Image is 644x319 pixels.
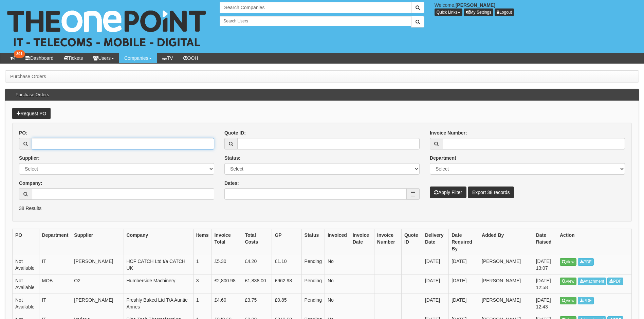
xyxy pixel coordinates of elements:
td: 3 [193,274,211,294]
td: [PERSON_NAME] [479,294,533,313]
td: £4.20 [242,255,272,274]
th: Status [301,229,325,255]
button: Quick Links [435,8,462,16]
a: View [560,258,576,266]
a: Attachment [578,278,606,285]
th: Invoice Number [374,229,401,255]
a: Tickets [59,53,88,63]
td: £2,800.98 [211,274,242,294]
input: Search Companies [220,2,411,13]
label: Supplier: [19,155,40,161]
label: PO: [19,129,27,136]
td: Humberside Machinery [124,274,193,294]
th: Invoiced [325,229,350,255]
td: Pending [301,255,325,274]
th: Department [39,229,71,255]
td: Freshly Baked Ltd T/A Auntie Annes [124,294,193,313]
td: £962.98 [272,274,301,294]
a: My Settings [464,8,494,16]
th: Invoice Total [211,229,242,255]
a: Export 38 records [468,187,514,198]
td: [DATE] [422,274,448,294]
a: Companies [119,53,157,63]
td: No [325,294,350,313]
td: [PERSON_NAME] [479,274,533,294]
label: Company: [19,180,42,187]
td: [DATE] 12:58 [533,274,557,294]
a: Logout [495,8,514,16]
td: £1.10 [272,255,301,274]
td: [PERSON_NAME] [71,294,124,313]
td: 1 [193,255,211,274]
td: £1,838.00 [242,274,272,294]
td: [DATE] [449,255,479,274]
th: Company [124,229,193,255]
td: Pending [301,294,325,313]
td: MOB [39,274,71,294]
label: Dates: [224,180,239,187]
td: [PERSON_NAME] [479,255,533,274]
li: Purchase Orders [10,73,46,80]
td: £0.85 [272,294,301,313]
td: O2 [71,274,124,294]
label: Department [430,155,456,161]
td: Not Available [13,294,39,313]
td: Not Available [13,255,39,274]
td: [PERSON_NAME] [71,255,124,274]
th: Total Costs [242,229,272,255]
td: No [325,274,350,294]
span: 391 [14,50,25,58]
h3: Purchase Orders [12,89,52,101]
td: IT [39,294,71,313]
th: Supplier [71,229,124,255]
th: Date Required By [449,229,479,255]
div: Welcome, [429,2,644,16]
td: [DATE] [422,294,448,313]
th: GP [272,229,301,255]
label: Invoice Number: [430,129,467,136]
td: [DATE] [449,274,479,294]
td: [DATE] 12:43 [533,294,557,313]
a: PDF [578,297,594,304]
a: Users [88,53,119,63]
td: IT [39,255,71,274]
a: PDF [607,278,623,285]
th: Date Raised [533,229,557,255]
a: Dashboard [20,53,59,63]
label: Status: [224,155,240,161]
p: 38 Results [19,205,625,212]
input: Search Users [220,16,411,26]
a: Request PO [12,108,51,119]
td: HCF CATCH Ltd t/a CATCH UK [124,255,193,274]
td: [DATE] [449,294,479,313]
th: Added By [479,229,533,255]
b: [PERSON_NAME] [456,2,495,8]
td: £5.30 [211,255,242,274]
th: Action [557,229,632,255]
td: [DATE] 13:07 [533,255,557,274]
label: Quote ID: [224,129,246,136]
th: Quote ID [401,229,422,255]
td: No [325,255,350,274]
a: OOH [178,53,203,63]
th: Items [193,229,211,255]
td: Not Available [13,274,39,294]
a: View [560,278,576,285]
td: 1 [193,294,211,313]
th: PO [13,229,39,255]
td: [DATE] [422,255,448,274]
a: PDF [578,258,594,266]
a: TV [157,53,178,63]
th: Invoice Date [350,229,374,255]
th: Delivery Date [422,229,448,255]
button: Apply Filter [430,187,466,198]
td: £4.60 [211,294,242,313]
a: View [560,297,576,304]
td: £3.75 [242,294,272,313]
td: Pending [301,274,325,294]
